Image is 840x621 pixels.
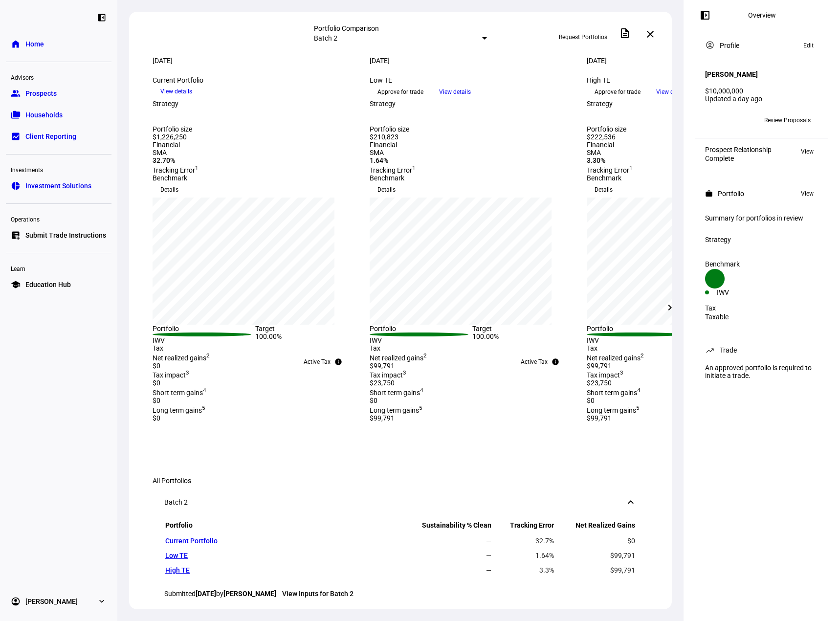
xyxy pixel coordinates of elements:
div: High TE [587,76,792,84]
span: Long term gains [153,406,205,414]
span: View [801,146,814,157]
div: Complete [705,155,772,162]
div: Benchmark [705,260,818,268]
span: Request Portfolios [559,29,607,45]
span: Short term gains [587,389,641,397]
button: Approve for trade [587,84,648,100]
th: Sustainability % Clean [400,521,492,533]
div: Strategy [705,236,818,244]
div: Portfolio size [370,125,409,133]
sup: 1 [195,164,199,171]
eth-mat-symbol: list_alt_add [11,230,21,240]
div: $10,000,000 [705,87,818,95]
button: Details [153,182,186,198]
h4: [PERSON_NAME] [705,70,758,78]
div: Benchmark [587,174,792,182]
div: Low TE [370,76,575,84]
eth-mat-symbol: account_circle [11,597,21,606]
mat-icon: description [619,27,631,39]
div: $0 [587,397,792,404]
eth-mat-symbol: pie_chart [11,181,21,191]
span: Edit [803,40,814,51]
eth-mat-symbol: group [11,89,21,98]
div: $0 [370,397,575,404]
div: [DATE] [370,57,575,65]
button: Details [370,182,403,198]
div: Portfolio [718,190,744,198]
span: Prospects [25,89,57,98]
div: [DATE] [153,57,358,65]
div: IWV [717,288,762,296]
div: chart, 1 series [153,198,334,325]
div: Target [472,325,575,333]
div: Strategy [370,100,409,108]
div: Portfolio [153,325,255,333]
a: groupProspects [6,84,111,103]
span: Households [25,110,63,120]
span: Investment Solutions [25,181,91,191]
button: View [796,146,818,157]
div: $0 [153,397,358,404]
sup: 1 [629,164,633,171]
div: Trade [720,346,737,354]
sup: 2 [423,352,427,359]
div: Overview [748,11,776,19]
div: Strategy [153,100,192,108]
div: Benchmark [153,174,358,182]
td: — [400,549,492,562]
span: Net realized gains [153,354,210,362]
span: Short term gains [153,389,206,397]
a: Low TE [165,552,188,559]
div: All Portfolios [153,477,648,485]
sup: 5 [419,404,422,411]
span: Details [160,182,178,198]
a: View details [153,87,200,95]
span: View details [160,84,192,99]
span: Tracking Error [153,166,199,174]
div: 100.00% [472,333,575,344]
div: Advisors [6,70,111,84]
div: $0 [153,414,358,422]
span: Client Reporting [25,132,76,141]
eth-panel-overview-card-header: Trade [705,344,818,356]
span: Net realized gains [587,354,644,362]
div: $210,823 [370,133,409,141]
div: An approved portfolio is required to initiate a trade. [699,360,824,383]
div: Portfolio size [587,125,626,133]
span: Details [377,182,396,198]
div: chart, 1 series [370,198,552,325]
div: Target [255,325,358,333]
div: [DATE] [587,57,792,65]
td: 3.3% [493,563,554,577]
sup: 4 [637,387,641,394]
div: Financial [153,141,358,149]
span: Home [25,39,44,49]
th: Portfolio [165,521,399,533]
button: View [796,188,818,200]
span: BK [709,117,717,124]
div: Tax [587,344,792,352]
span: by [216,590,276,598]
div: SMA [370,149,575,156]
div: Taxable [705,313,818,321]
div: $99,791 [587,414,792,422]
eth-mat-symbol: expand_more [97,597,107,606]
eth-panel-overview-card-header: Portfolio [705,188,818,200]
div: Investments [6,162,111,176]
span: Tracking Error [370,166,416,174]
div: 1.64% [370,156,575,164]
sup: 5 [636,404,640,411]
eth-mat-symbol: bid_landscape [11,132,21,141]
button: Review Proposals [756,112,818,128]
button: View details [648,85,696,99]
div: Submitted [164,590,637,598]
mat-icon: trending_up [705,345,715,355]
td: 32.7% [493,534,554,548]
div: IWV [587,336,689,344]
span: Education Hub [25,280,71,289]
mat-icon: account_circle [705,40,715,50]
button: View details [153,84,200,99]
div: 32.70% [153,156,358,164]
td: — [400,563,492,577]
strong: [DATE] [196,590,216,598]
